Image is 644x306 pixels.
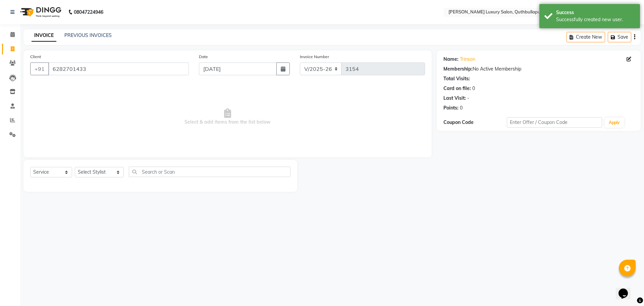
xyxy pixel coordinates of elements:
input: Search by Name/Mobile/Email/Code [48,62,189,75]
img: logo [17,3,63,21]
div: 0 [460,104,463,112]
div: Coupon Code [443,119,507,126]
button: Save [608,32,631,42]
label: Client [30,54,41,60]
div: 0 [472,85,475,92]
div: Last Visit: [443,95,466,102]
div: Membership: [443,65,473,73]
button: Apply [605,118,624,128]
input: Enter Offer / Coupon Code [507,117,602,128]
b: 08047224946 [74,3,103,21]
label: Date [199,54,208,60]
iframe: chat widget [616,279,637,299]
div: Points: [443,104,459,112]
div: Name: [443,56,459,63]
a: INVOICE [32,30,56,42]
div: No Active Membership [443,65,634,73]
span: Select & add items from the list below [30,83,425,150]
label: Invoice Number [300,54,329,60]
input: Search or Scan [129,167,290,177]
a: Trinson [460,56,475,63]
div: - [467,95,469,102]
div: Total Visits: [443,75,470,82]
div: Card on file: [443,85,471,92]
div: Successfully created new user. [556,16,635,23]
a: PREVIOUS INVOICES [64,32,112,38]
button: Create New [567,32,605,42]
div: Success [556,9,635,16]
button: +91 [30,62,49,75]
